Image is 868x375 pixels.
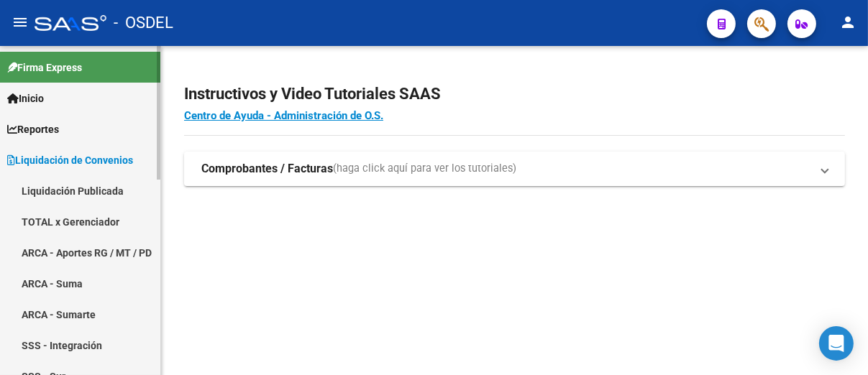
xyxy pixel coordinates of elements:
h2: Instructivos y Video Tutoriales SAAS [184,80,845,108]
span: Reportes [7,121,59,137]
span: Inicio [7,91,44,106]
div: Open Intercom Messenger [819,326,854,361]
span: - OSDEL [114,7,173,39]
mat-icon: menu [12,14,29,31]
span: (haga click aquí para ver los tutoriales) [333,161,516,177]
mat-expansion-panel-header: Comprobantes / Facturas(haga click aquí para ver los tutoriales) [184,152,845,186]
a: Centro de Ayuda - Administración de O.S. [184,109,383,122]
strong: Comprobantes / Facturas [201,161,333,177]
span: Liquidación de Convenios [7,152,133,168]
mat-icon: person [839,14,856,31]
span: Firma Express [7,60,82,75]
